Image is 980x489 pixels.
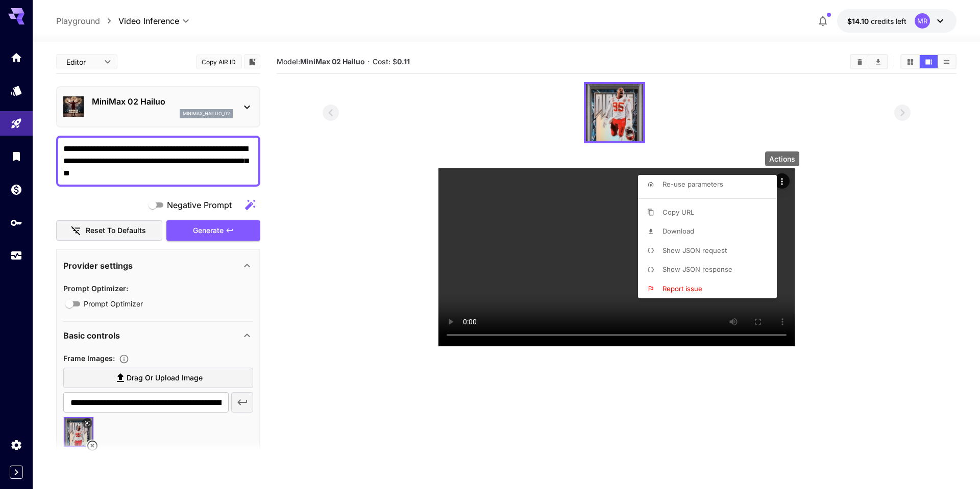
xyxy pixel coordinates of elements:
[765,151,799,166] div: Actions
[663,246,727,254] span: Show JSON request
[663,265,732,273] span: Show JSON response
[663,180,723,188] span: Re-use parameters
[663,208,694,216] span: Copy URL
[663,285,702,293] span: Report issue
[663,227,694,235] span: Download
